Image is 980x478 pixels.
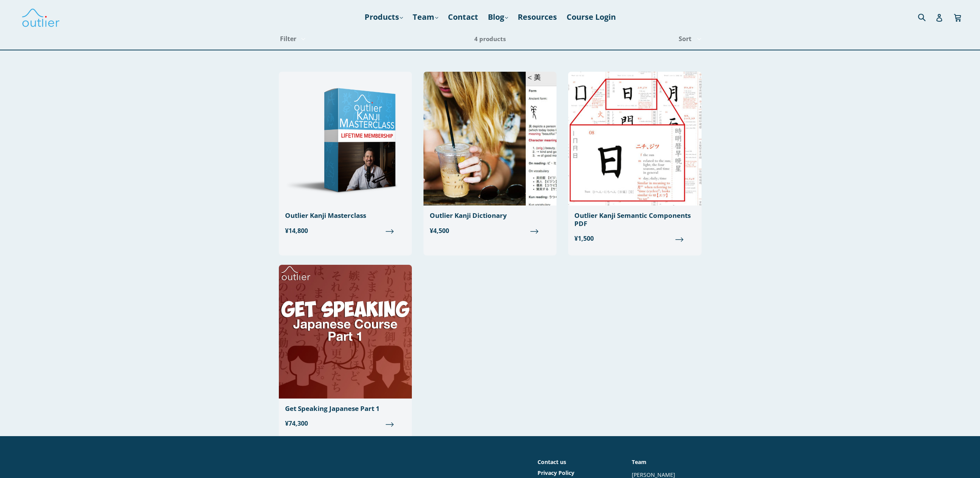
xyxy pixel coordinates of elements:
[279,72,412,205] img: Outlier Kanji Masterclass
[285,419,406,428] span: ¥74,300
[574,234,695,243] span: ¥1,500
[538,469,574,476] a: Privacy Policy
[514,10,561,24] a: Resources
[574,212,695,228] div: Outlier Kanji Semantic Components PDF
[916,9,937,25] input: Search
[409,10,442,24] a: Team
[279,265,412,434] a: Get Speaking Japanese Part 1 ¥74,300
[430,212,550,219] div: Outlier Kanji Dictionary
[361,10,407,24] a: Products
[563,10,620,24] a: Course Login
[423,72,557,241] a: Outlier Kanji Dictionary ¥4,500
[484,10,512,24] a: Blog
[568,72,701,205] img: Outlier Kanji Semantic Components PDF Outlier Linguistics
[285,226,406,235] span: ¥14,800
[568,72,701,249] a: Outlier Kanji Semantic Components PDF ¥1,500
[423,72,557,205] img: Outlier Kanji Dictionary: Essentials Edition Outlier Linguistics
[632,458,646,466] a: Team
[430,226,550,235] span: ¥4,500
[474,35,506,43] span: 4 products
[279,72,412,241] a: Outlier Kanji Masterclass ¥14,800
[285,405,406,412] div: Get Speaking Japanese Part 1
[444,10,482,24] a: Contact
[21,6,60,28] img: Outlier Linguistics
[279,265,412,399] img: Get Speaking Japanese Part 1
[285,212,406,219] div: Outlier Kanji Masterclass
[538,458,566,466] a: Contact us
